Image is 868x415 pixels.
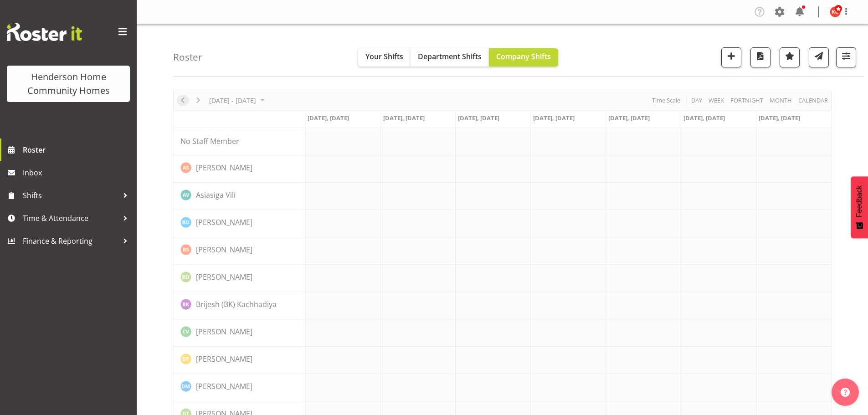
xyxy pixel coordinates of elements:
button: Send a list of all shifts for the selected filtered period to all rostered employees. [809,47,829,67]
button: Highlight an important date within the roster. [780,47,800,67]
span: Department Shifts [418,51,482,61]
img: Rosterit website logo [7,23,82,41]
div: Henderson Home Community Homes [16,70,121,97]
button: Company Shifts [489,48,558,67]
button: Department Shifts [411,48,489,67]
button: Download a PDF of the roster according to the set date range. [750,47,770,67]
h4: Roster [173,52,202,62]
img: kirsty-crossley8517.jpg [830,6,841,17]
span: Company Shifts [496,51,551,61]
span: Finance & Reporting [23,234,118,248]
img: help-xxl-2.png [841,388,850,397]
span: Inbox [23,166,132,179]
span: Your Shifts [365,51,403,61]
button: Your Shifts [358,48,411,67]
span: Feedback [855,185,863,217]
button: Feedback - Show survey [851,176,868,238]
button: Filter Shifts [836,47,856,67]
span: Roster [23,143,132,157]
button: Add a new shift [721,47,741,67]
span: Time & Attendance [23,211,118,225]
span: Shifts [23,189,118,202]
